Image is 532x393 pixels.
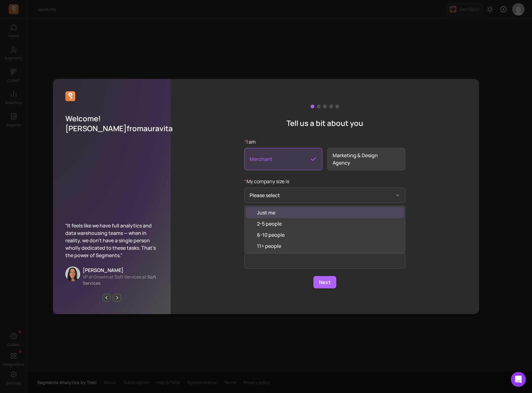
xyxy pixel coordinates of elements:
div: 6-10 people [257,231,285,239]
div: 2-5 people [257,220,282,227]
div: Just me [257,209,275,216]
button: Please select [244,188,405,203]
div: Please select [244,205,405,253]
div: 11+ people [257,242,281,250]
div: Open Intercom Messenger [511,372,526,387]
